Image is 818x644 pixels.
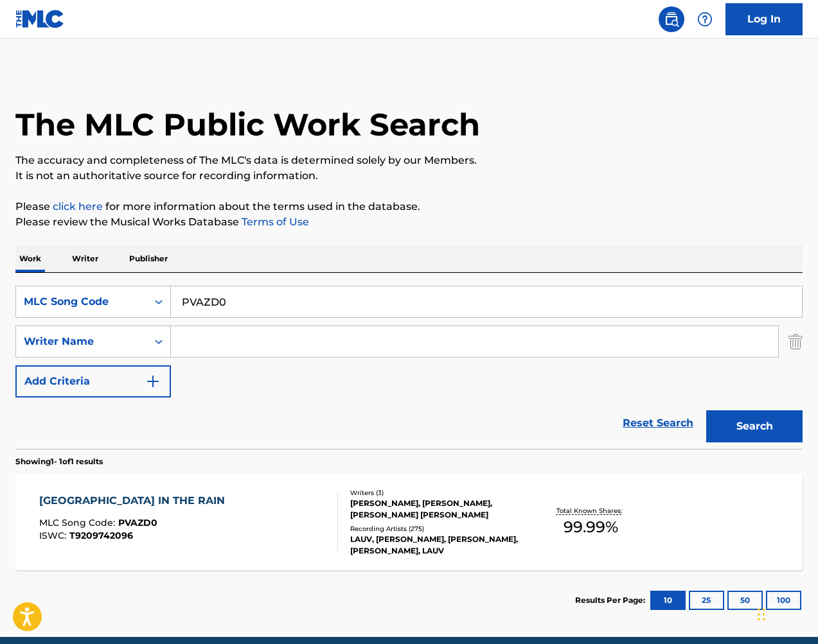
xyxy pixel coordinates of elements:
[706,410,803,442] button: Search
[24,294,139,309] div: MLC Song Code
[564,516,618,539] span: 99.99 %
[15,456,103,467] p: Showing 1 - 1 of 1 results
[15,365,171,397] button: Add Criteria
[616,409,700,437] a: Reset Search
[727,591,763,610] button: 50
[350,534,525,557] div: LAUV, [PERSON_NAME], [PERSON_NAME], [PERSON_NAME], LAUV
[725,3,803,35] a: Log In
[575,595,648,606] p: Results Per Page:
[24,334,139,349] div: Writer Name
[689,591,724,610] button: 25
[788,326,803,358] img: Delete Criterion
[39,493,231,509] div: [GEOGRAPHIC_DATA] IN THE RAIN
[69,530,133,541] span: T9209742096
[15,105,480,144] h1: The MLC Public Work Search
[68,245,102,272] p: Writer
[659,6,684,32] a: Public Search
[125,245,172,272] p: Publisher
[15,245,45,272] p: Work
[650,591,686,610] button: 10
[758,595,765,634] div: Drag
[15,474,803,570] a: [GEOGRAPHIC_DATA] IN THE RAINMLC Song Code:PVAZD0ISWC:T9209742096Writers (3)[PERSON_NAME], [PERSO...
[692,6,718,32] div: Help
[664,12,679,27] img: search
[15,214,803,230] p: Please review the Musical Works Database
[350,498,525,521] div: [PERSON_NAME], [PERSON_NAME], [PERSON_NAME] [PERSON_NAME]
[350,524,525,534] div: Recording Artists ( 275 )
[118,517,157,528] span: PVAZD0
[15,286,803,449] form: Search Form
[15,153,803,168] p: The accuracy and completeness of The MLC's data is determined solely by our Members.
[15,168,803,184] p: It is not an authoritative source for recording information.
[145,374,161,389] img: 9d2ae6d4665cec9f34b9.svg
[697,12,713,27] img: help
[754,582,818,644] iframe: Chat Widget
[39,530,69,541] span: ISWC :
[239,216,309,228] a: Terms of Use
[53,200,103,213] a: click here
[350,488,525,498] div: Writers ( 3 )
[39,517,118,528] span: MLC Song Code :
[15,199,803,214] p: Please for more information about the terms used in the database.
[15,10,65,28] img: MLC Logo
[556,506,625,516] p: Total Known Shares:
